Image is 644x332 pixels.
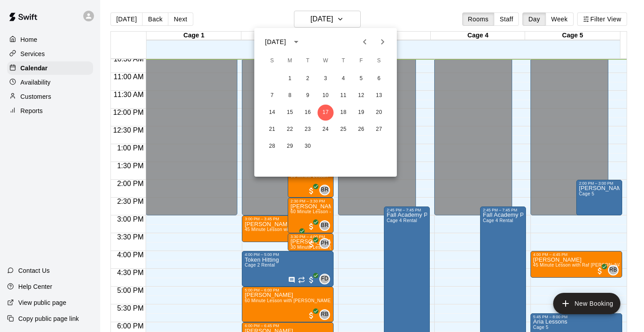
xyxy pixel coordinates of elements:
button: 22 [282,121,298,138]
button: calendar view is open, switch to year view [289,34,304,49]
button: 26 [353,121,369,138]
button: 15 [282,105,298,121]
button: Previous month [356,33,374,51]
button: 25 [335,121,351,138]
button: 23 [300,121,316,138]
div: [DATE] [265,37,286,47]
button: 29 [282,138,298,154]
button: 14 [264,105,280,121]
button: Next month [374,33,391,51]
button: 4 [335,71,351,87]
button: 11 [335,88,351,104]
span: Monday [282,52,298,70]
button: 3 [318,71,334,87]
button: 6 [371,71,387,87]
button: 17 [318,105,334,121]
button: 19 [353,105,369,121]
button: 27 [371,121,387,138]
button: 2 [300,71,316,87]
button: 7 [264,88,280,104]
span: Thursday [335,52,351,70]
button: 16 [300,105,316,121]
button: 18 [335,105,351,121]
span: Wednesday [318,52,334,70]
button: 1 [282,71,298,87]
button: 12 [353,88,369,104]
span: Sunday [264,52,280,70]
button: 24 [318,121,334,138]
button: 21 [264,121,280,138]
button: 10 [318,88,334,104]
span: Tuesday [300,52,316,70]
button: 20 [371,105,387,121]
button: 28 [264,138,280,154]
span: Friday [353,52,369,70]
button: 5 [353,71,369,87]
span: Saturday [371,52,387,70]
button: 30 [300,138,316,154]
button: 8 [282,88,298,104]
button: 13 [371,88,387,104]
button: 9 [300,88,316,104]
